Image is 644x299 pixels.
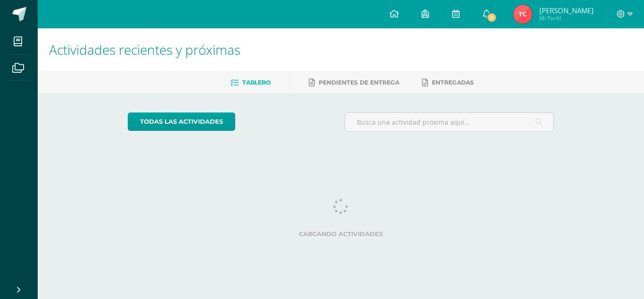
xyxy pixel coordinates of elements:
a: Pendientes de entrega [309,75,399,90]
a: todas las Actividades [128,112,235,131]
span: Mi Perfil [539,14,594,22]
label: Cargando actividades [128,231,554,238]
img: 427d6b45988be05d04198d9509dcda7c.png [513,5,532,24]
span: 3 [487,12,497,23]
a: Tablero [231,75,271,90]
span: Actividades recientes y próximas [49,41,240,59]
span: Entregadas [432,79,474,86]
span: Pendientes de entrega [319,79,399,86]
a: Entregadas [422,75,474,90]
span: [PERSON_NAME] [539,6,594,15]
input: Busca una actividad próxima aquí... [345,113,554,131]
span: Tablero [242,79,271,86]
